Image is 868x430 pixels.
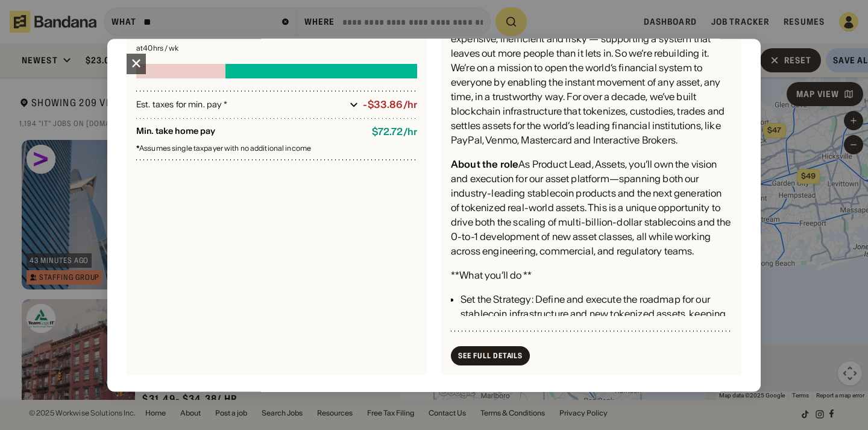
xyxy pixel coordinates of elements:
[451,17,732,148] div: **About Paxos ** [DATE] financial infrastructure is archaic, expensive, inefficient and risky — s...
[363,100,417,111] div: -$33.86/hr
[451,157,732,259] div: As Product Lead, Assets, you’ll own the vision and execution for our asset platform—spanning both...
[136,99,345,111] div: Est. taxes for min. pay *
[127,390,271,422] div: See 250,000+ other jobs
[461,292,732,336] div: Set the Strategy: Define and execute the roadmap for our stablecoin infrastructure and new tokeni...
[136,145,417,153] div: Assumes single taxpayer with no additional income
[136,45,417,52] div: at 40 hrs / wk
[136,127,362,138] div: Min. take home pay
[372,127,417,138] div: $ 72.72 / hr
[451,159,518,171] div: About the role
[458,352,523,359] div: See Full Details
